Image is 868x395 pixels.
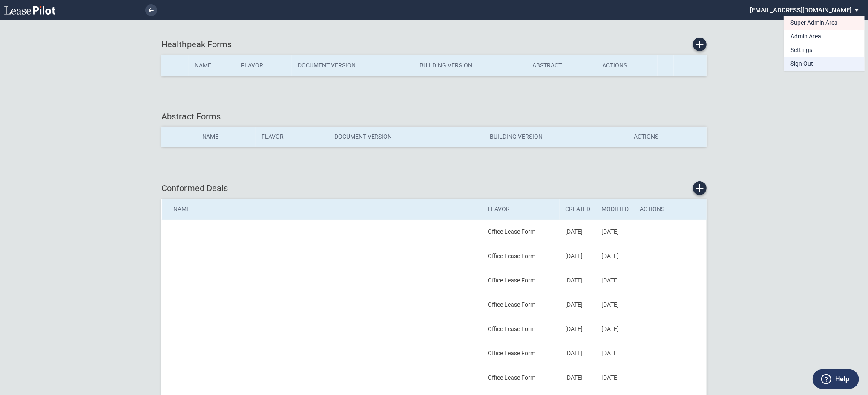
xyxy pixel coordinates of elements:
[835,374,849,385] label: Help
[790,46,812,55] div: Settings
[790,32,821,41] div: Admin Area
[813,369,859,389] button: Help
[790,19,838,27] div: Super Admin Area
[790,60,813,68] div: Sign Out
